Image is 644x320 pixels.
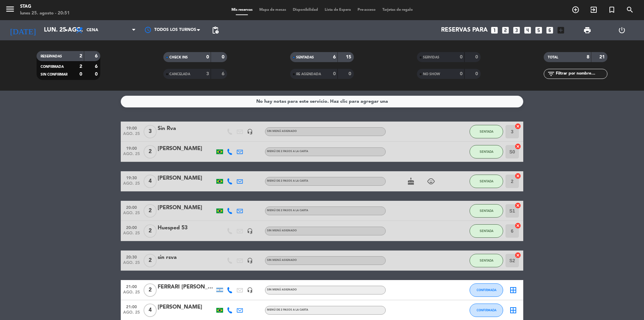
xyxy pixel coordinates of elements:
div: [PERSON_NAME] [158,203,215,212]
span: SIN CONFIRMAR [41,73,67,76]
i: exit_to_app [590,6,598,14]
i: add_box [556,26,565,35]
strong: 8 [587,55,589,59]
strong: 15 [346,55,353,59]
i: add_circle_outline [572,6,580,14]
i: menu [5,4,15,14]
span: Sin menú asignado [267,130,297,133]
span: Pre-acceso [354,8,379,12]
span: pending_actions [211,26,219,34]
span: Sin menú asignado [267,288,297,291]
button: SENTADA [470,145,503,158]
i: looks_5 [534,26,543,35]
strong: 6 [95,54,99,58]
span: SENTADA [480,259,493,262]
strong: 0 [475,72,479,76]
strong: 2 [79,54,82,58]
span: Sin menú asignado [267,259,297,262]
button: CONFIRMADA [470,283,503,297]
span: SERVIDAS [423,56,439,59]
i: cake [407,177,415,185]
strong: 2 [79,64,82,69]
span: print [583,26,591,34]
span: 20:30 [123,253,140,261]
span: CONFIRMADA [41,65,64,68]
div: Sin Rva [158,124,215,133]
div: FERRARI [PERSON_NAME] [158,283,215,291]
strong: 0 [79,72,82,77]
i: power_settings_new [618,26,626,34]
button: SENTADA [470,224,503,238]
strong: 6 [222,72,226,76]
i: cancel [515,202,521,209]
strong: 0 [348,72,353,76]
i: border_all [509,286,517,294]
span: 19:30 [123,174,140,181]
div: [PERSON_NAME] [158,174,215,183]
span: 2 [144,254,157,267]
strong: 0 [460,72,463,76]
span: Menú de 2 pasos a la Carta [267,150,308,153]
span: 2 [144,224,157,238]
div: lunes 25. agosto - 20:51 [20,10,70,17]
span: ago. 25 [123,290,140,298]
span: Lista de Espera [321,8,354,12]
strong: 21 [599,55,606,59]
div: [PERSON_NAME] [158,303,215,312]
i: cancel [515,222,521,229]
i: border_all [509,306,517,314]
i: filter_list [547,70,555,78]
span: Tarjetas de regalo [379,8,416,12]
strong: 0 [222,55,226,59]
strong: 3 [206,72,209,76]
i: cancel [515,143,521,150]
i: cancel [515,123,521,130]
span: ago. 25 [123,211,140,219]
button: menu [5,4,15,16]
i: child_care [427,177,435,185]
i: [DATE] [5,23,41,38]
i: search [626,6,634,14]
i: looks_6 [545,26,554,35]
span: Menú de 2 pasos a la Carta [267,309,308,311]
i: headset_mic [247,129,253,135]
span: RESERVADAS [41,55,62,58]
span: ago. 25 [123,261,140,268]
span: NO SHOW [423,73,440,76]
i: looks_two [501,26,510,35]
i: looks_4 [523,26,532,35]
div: LOG OUT [604,20,639,40]
span: Sin menú asignado [267,229,297,232]
div: No hay notas para este servicio. Haz clic para agregar una [256,98,388,105]
strong: 6 [95,64,99,69]
span: 19:00 [123,124,140,132]
span: CONFIRMADA [477,288,496,292]
i: cancel [515,173,521,179]
span: ago. 25 [123,231,140,239]
span: 19:00 [123,144,140,152]
span: RE AGENDADA [296,73,321,76]
strong: 0 [460,55,463,59]
span: Cena [87,28,98,33]
span: 4 [144,175,157,188]
div: sin rsva [158,253,215,262]
div: Huesped 53 [158,224,215,232]
div: STAG [20,3,70,10]
span: 3 [144,125,157,138]
span: ago. 25 [123,132,140,139]
span: 21:00 [123,303,140,310]
span: ago. 25 [123,152,140,159]
span: Mapa de mesas [256,8,289,12]
i: cancel [515,252,521,259]
span: CONFIRMADA [477,308,496,312]
span: TOTAL [548,56,558,59]
span: CHECK INS [169,56,188,59]
span: Menú de 2 pasos a la Carta [267,209,308,212]
strong: 0 [475,55,479,59]
span: Mis reservas [228,8,256,12]
i: looks_3 [512,26,521,35]
span: Reservas para [441,27,488,34]
span: SENTADA [480,130,493,133]
span: CANCELADA [169,73,190,76]
i: arrow_drop_down [62,26,70,34]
